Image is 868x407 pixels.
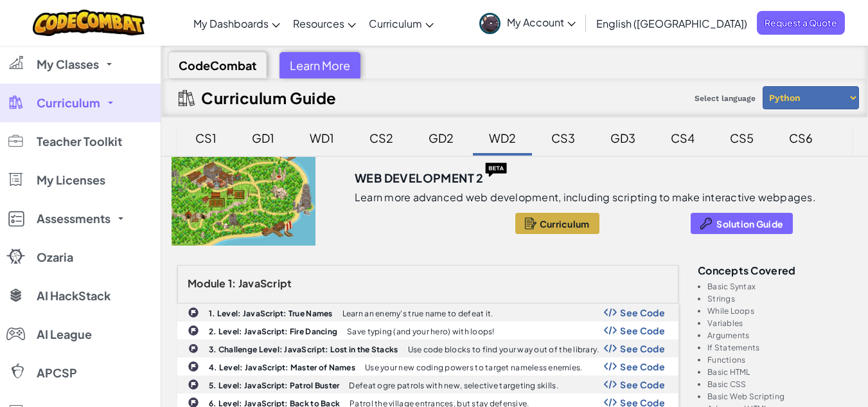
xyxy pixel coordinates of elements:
[598,123,648,153] div: GD3
[37,136,122,147] span: Teacher Toolkit
[369,17,422,30] span: Curriculum
[484,157,508,181] img: IconBeta.svg
[188,379,199,390] img: IconChallengeLevel.svg
[177,339,678,357] a: 3. Challenge Level: JavaScript: Lost in the Stacks Use code blocks to find your way out of the li...
[37,251,73,263] span: Ozaria
[37,59,99,70] span: My Classes
[228,276,236,290] span: 1:
[279,52,360,78] div: Learn More
[187,6,287,41] a: My Dashboards
[620,343,665,354] span: See Code
[355,191,816,204] p: Learn more advanced web development, including scripting to make interactive webpages.
[293,17,344,30] span: Resources
[347,327,495,336] p: Save typing (and your hero) with loops!
[37,174,105,186] span: My Licenses
[707,319,852,327] li: Variables
[238,276,292,290] span: JavaScript
[362,6,440,41] a: Curriculum
[698,265,852,276] h3: Concepts covered
[33,10,145,36] img: CodeCombat logo
[776,123,826,153] div: CS6
[620,379,665,390] span: See Code
[604,362,617,371] img: Show Code Logo
[479,13,500,34] img: avatar
[604,326,617,335] img: Show Code Logo
[239,123,287,153] div: GD1
[515,213,599,234] button: Curriculum
[209,309,333,318] b: 1. Level: JavaScript: True Names
[707,331,852,339] li: Arguments
[37,290,111,302] span: AI HackStack
[620,307,665,318] span: See Code
[538,123,588,153] div: CS3
[209,327,337,336] b: 2. Level: JavaScript: Fire Dancing
[707,392,852,401] li: Basic Web Scripting
[540,219,590,229] span: Curriculum
[182,123,229,153] div: CS1
[177,321,678,339] a: 2. Level: JavaScript: Fire Dancing Save typing (and your hero) with loops! Show Code Logo See Code
[209,345,398,354] b: 3. Challenge Level: JavaScript: Lost in the Stacks
[357,123,406,153] div: CS2
[188,361,199,372] img: IconChallengeLevel.svg
[177,357,678,375] a: 4. Level: JavaScript: Master of Names Use your new coding powers to target nameless enemies. Show...
[37,329,92,340] span: AI League
[604,380,617,389] img: Show Code Logo
[604,398,617,407] img: Show Code Logo
[287,6,362,41] a: Resources
[188,325,199,336] img: IconChallengeLevel.svg
[707,380,852,388] li: Basic CSS
[177,375,678,393] a: 5. Level: JavaScript: Patrol Buster Defeat ogre patrols with new, selective targeting skills. Sho...
[707,282,852,291] li: Basic Syntax
[342,309,493,318] p: Learn an enemy's true name to defeat it.
[37,97,100,109] span: Curriculum
[707,307,852,315] li: While Loops
[365,363,583,372] p: Use your new coding powers to target nameless enemies.
[473,3,582,43] a: My Account
[188,276,226,290] span: Module
[596,17,747,30] span: English ([GEOGRAPHIC_DATA])
[590,6,754,41] a: English ([GEOGRAPHIC_DATA])
[37,213,111,224] span: Assessments
[691,213,793,234] button: Solution Guide
[297,123,347,153] div: WD1
[507,15,576,29] span: My Account
[716,219,783,229] span: Solution Guide
[620,361,665,372] span: See Code
[416,123,466,153] div: GD2
[717,123,766,153] div: CS5
[193,17,269,30] span: My Dashboards
[658,123,707,153] div: CS4
[707,368,852,376] li: Basic HTML
[179,90,195,106] img: IconCurriculumGuide.svg
[168,52,267,78] div: CodeCombat
[620,325,665,336] span: See Code
[201,89,337,107] h2: Curriculum Guide
[604,308,617,317] img: Show Code Logo
[209,363,355,372] b: 4. Level: JavaScript: Master of Names
[177,303,678,321] a: 1. Level: JavaScript: True Names Learn an enemy's true name to defeat it. Show Code Logo See Code
[209,381,339,390] b: 5. Level: JavaScript: Patrol Buster
[355,168,484,188] h3: Web Development 2
[476,123,529,153] div: WD2
[408,345,599,354] p: Use code blocks to find your way out of the library.
[188,307,199,318] img: IconChallengeLevel.svg
[707,356,852,364] li: Functions
[349,381,558,390] p: Defeat ogre patrols with new, selective targeting skills.
[707,294,852,303] li: Strings
[689,89,761,108] span: Select language
[707,343,852,352] li: If Statements
[188,343,199,354] img: IconChallengeLevel.svg
[604,344,617,353] img: Show Code Logo
[757,11,845,35] a: Request a Quote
